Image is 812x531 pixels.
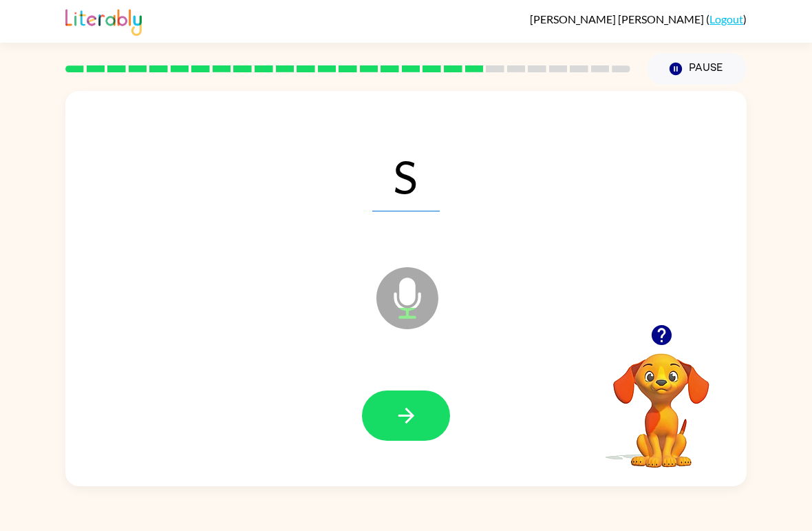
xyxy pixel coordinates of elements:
video: Your browser must support playing .mp4 files to use Literably. Please try using another browser. [592,332,730,470]
div: ( ) [530,12,747,25]
img: Literably [65,6,142,36]
button: Pause [647,53,747,85]
span: [PERSON_NAME] [PERSON_NAME] [530,12,706,25]
span: S [372,140,440,211]
a: Logout [709,12,743,25]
